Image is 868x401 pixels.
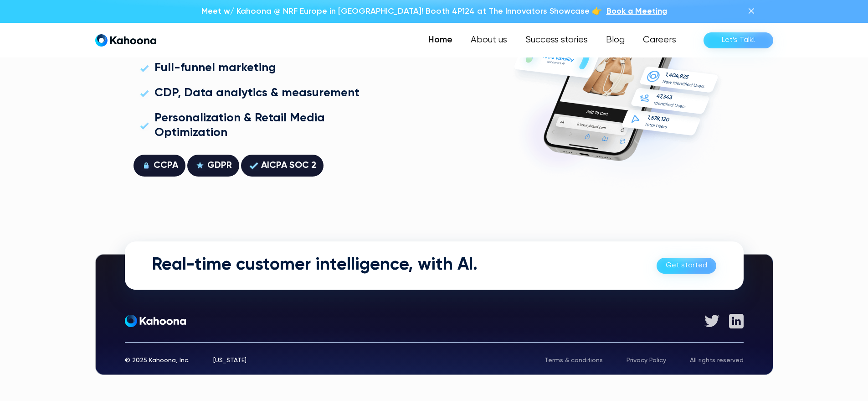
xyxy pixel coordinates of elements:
div: [US_STATE] [213,357,247,364]
div: © 2025 Kahoona, Inc. [125,357,190,364]
a: Blog [597,31,634,49]
div: AICPA SOC 2 [261,158,316,173]
a: Careers [634,31,685,49]
div: Full-funnel marketing [154,61,276,75]
a: About us [462,31,516,49]
a: Terms & conditions [544,357,603,364]
a: Book a Meeting [606,5,667,17]
a: Privacy Policy [627,357,666,364]
a: Get started [657,258,716,274]
p: Meet w/ Kahoona @ NRF Europe in [GEOGRAPHIC_DATA]! Booth 4P124 at The Innovators Showcase 👉 [201,5,602,17]
div: All rights reserved [690,357,744,364]
div: CCPA [154,158,178,173]
a: Success stories [516,31,597,49]
h2: Real-time customer intelligence, with AI. [152,255,478,276]
div: GDPR [207,158,232,173]
div: Let’s Talk! [722,33,755,47]
a: home [95,34,156,47]
a: Let’s Talk! [704,32,773,48]
a: Home [419,31,462,49]
span: Book a Meeting [606,7,667,16]
div: CDP, Data analytics & measurement [154,86,360,100]
div: Personalization & Retail Media Optimization [154,111,360,140]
